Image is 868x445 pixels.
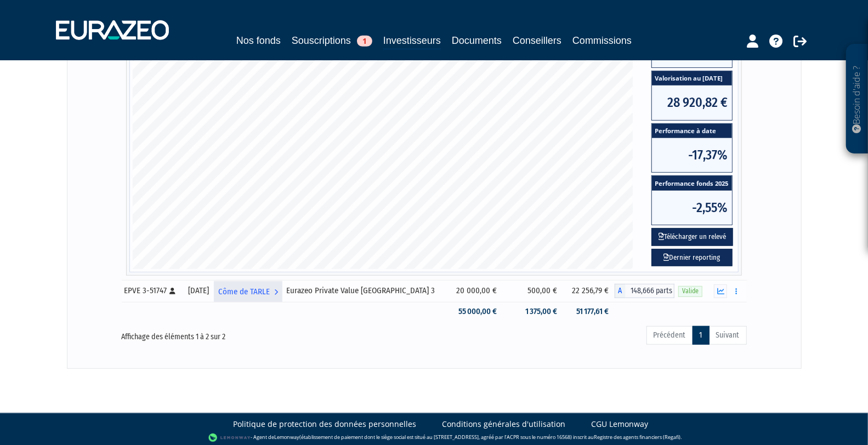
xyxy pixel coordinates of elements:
[234,419,417,430] a: Politique de protection des données personnelles
[513,33,561,48] a: Conseillers
[292,33,372,48] a: Souscriptions1
[124,285,180,296] div: EPVE 3-51747
[170,288,176,294] i: [Français] Personne physique
[572,33,632,48] a: Commissions
[214,280,282,302] a: Côme de TARLE
[652,176,732,191] span: Performance fonds 2025
[651,249,733,267] a: Dernier reporting
[218,282,270,302] span: Côme de TARLE
[563,302,615,321] td: 51 177,61 €
[188,285,211,296] div: [DATE]
[563,280,615,302] td: 22 256,79 €
[502,302,563,321] td: 1 375,00 €
[615,284,626,298] span: A
[449,302,502,321] td: 55 000,00 €
[652,124,732,139] span: Performance à date
[651,228,733,246] button: Télécharger un relevé
[274,433,299,441] a: Lemonway
[442,419,566,430] a: Conditions générales d'utilisation
[615,284,675,298] div: A - Eurazeo Private Value Europe 3
[652,138,732,172] span: -17,37%
[693,326,710,345] a: 1
[449,280,502,302] td: 20 000,00 €
[208,432,251,443] img: logo-lemonway.png
[502,280,563,302] td: 500,00 €
[11,432,857,443] div: - Agent de (établissement de paiement dont le siège social est situé au [STREET_ADDRESS], agréé p...
[626,284,675,298] span: 148,666 parts
[594,433,680,441] a: Registre des agents financiers (Regafi)
[274,282,278,302] i: Voir l'investisseur
[592,419,649,430] a: CGU Lemonway
[56,20,169,40] img: 1732889491-logotype_eurazeo_blanc_rvb.png
[122,325,373,343] div: Affichage des éléments 1 à 2 sur 2
[652,85,732,119] span: 28 920,82 €
[652,71,732,86] span: Valorisation au [DATE]
[678,286,702,296] span: Valide
[383,33,441,50] a: Investisseurs
[236,33,281,48] a: Nos fonds
[286,285,445,296] div: Eurazeo Private Value [GEOGRAPHIC_DATA] 3
[357,36,372,47] span: 1
[652,191,732,225] span: -2,55%
[851,50,864,149] p: Besoin d'aide ?
[452,33,502,48] a: Documents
